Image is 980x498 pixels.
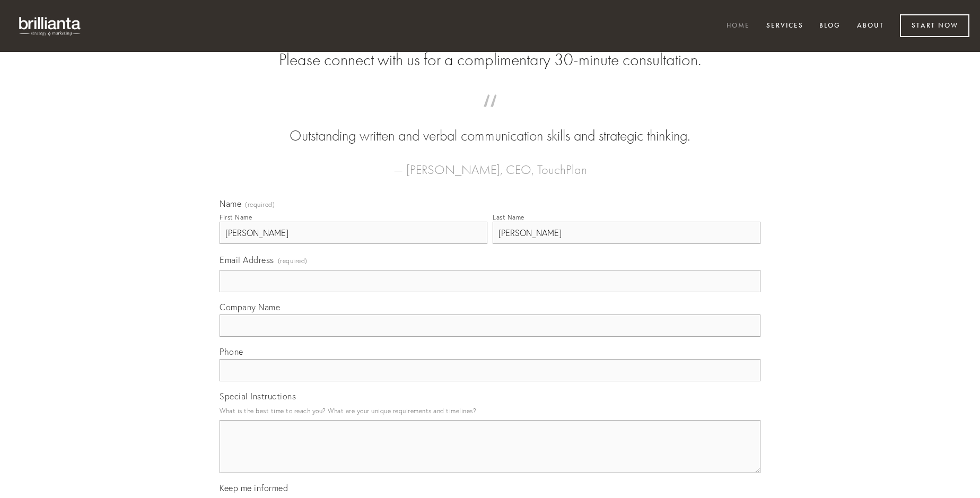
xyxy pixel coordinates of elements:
[220,346,243,357] span: Phone
[220,255,274,265] span: Email Address
[900,14,969,37] a: Start Now
[850,18,891,35] a: About
[220,404,760,418] p: What is the best time to reach you? What are your unique requirements and timelines?
[237,105,743,146] blockquote: Outstanding written and verbal communication skills and strategic thinking.
[220,213,252,221] div: First Name
[759,18,810,35] a: Services
[220,483,288,493] span: Keep me informed
[237,146,743,180] figcaption: — [PERSON_NAME], CEO, TouchPlan
[493,213,524,221] div: Last Name
[220,302,280,312] span: Company Name
[812,18,847,35] a: Blog
[220,50,760,70] h2: Please connect with us for a complimentary 30-minute consultation.
[245,202,275,208] span: (required)
[237,105,743,126] span: “
[278,254,308,268] span: (required)
[720,18,757,35] a: Home
[11,11,90,41] img: brillianta - research, strategy, marketing
[220,198,241,209] span: Name
[220,391,296,401] span: Special Instructions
